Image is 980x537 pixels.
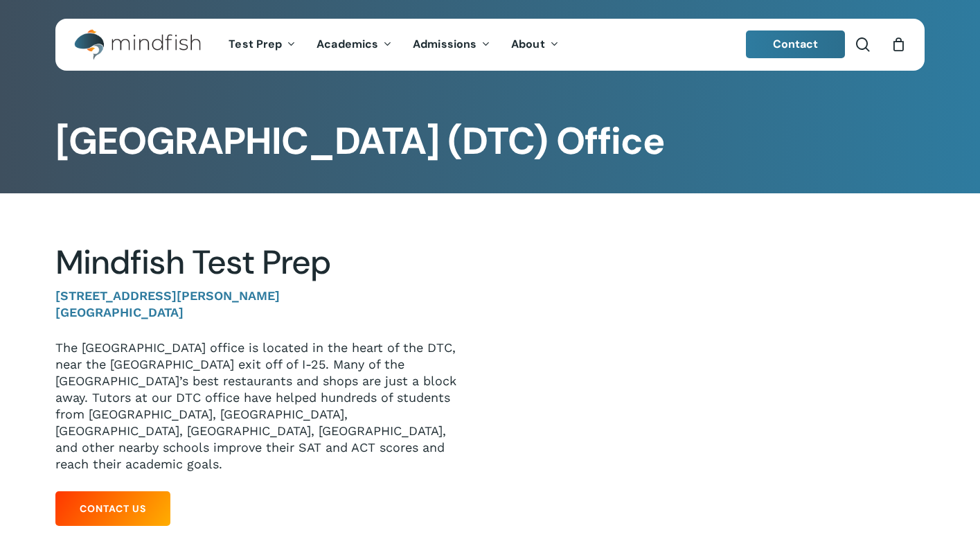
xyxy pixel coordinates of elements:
[218,19,569,71] nav: Main Menu
[55,305,184,319] strong: [GEOGRAPHIC_DATA]
[55,491,170,526] a: Contact Us
[80,502,146,516] span: Contact Us
[511,37,545,51] span: About
[55,243,469,283] h2: Mindfish Test Prep
[746,30,846,58] a: Contact
[55,288,280,303] strong: [STREET_ADDRESS][PERSON_NAME]
[666,434,961,518] iframe: Chatbot
[413,37,476,51] span: Admissions
[218,39,306,51] a: Test Prep
[55,19,925,71] header: Main Menu
[891,37,906,52] a: Cart
[317,37,378,51] span: Academics
[402,39,501,51] a: Admissions
[306,39,402,51] a: Academics
[55,340,469,473] p: The [GEOGRAPHIC_DATA] office is located in the heart of the DTC, near the [GEOGRAPHIC_DATA] exit ...
[501,39,569,51] a: About
[229,37,282,51] span: Test Prep
[773,37,819,51] span: Contact
[55,119,925,164] h1: [GEOGRAPHIC_DATA] (DTC) Office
